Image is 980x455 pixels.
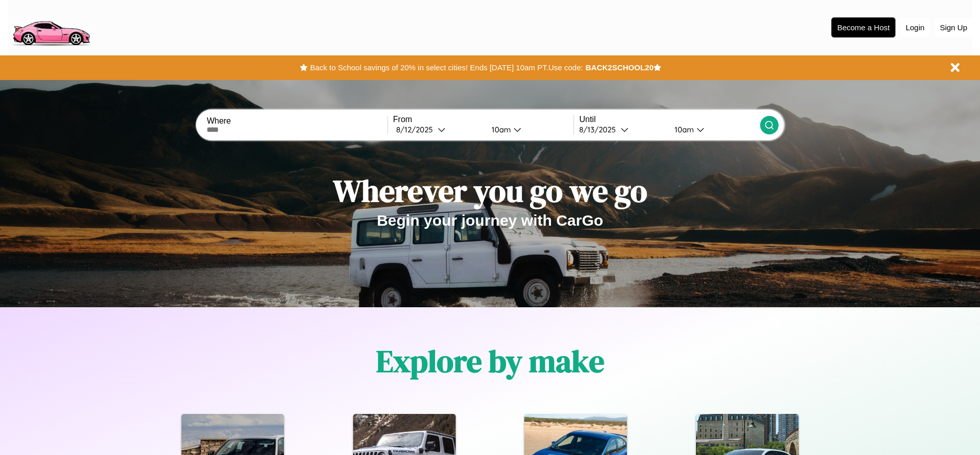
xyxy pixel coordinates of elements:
button: Sign Up [935,18,972,37]
div: 10am [486,125,514,134]
button: 8/12/2025 [393,124,483,135]
img: logo [8,5,94,48]
div: 8 / 12 / 2025 [396,125,438,134]
button: 10am [483,124,574,135]
h1: Explore by make [376,340,604,382]
button: Login [901,18,930,37]
button: Become a Host [831,17,895,37]
label: Where [207,116,387,126]
div: 8 / 13 / 2025 [579,125,621,134]
b: BACK2SCHOOL20 [585,63,654,72]
div: 10am [669,125,697,134]
label: Until [579,115,760,124]
button: Back to School savings of 20% in select cities! Ends [DATE] 10am PT.Use code: [308,61,585,75]
label: From [393,115,574,124]
button: 10am [666,124,760,135]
